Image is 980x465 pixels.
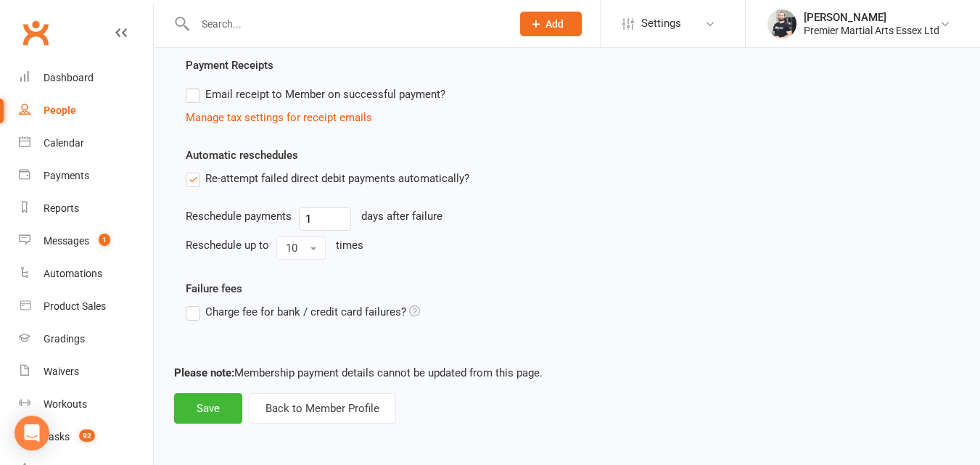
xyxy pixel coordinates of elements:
[804,11,939,24] div: [PERSON_NAME]
[19,160,153,192] a: Payments
[174,393,242,424] button: Save
[44,431,70,443] div: Tasks
[44,268,102,279] div: Automations
[44,170,89,181] div: Payments
[19,127,153,160] a: Calendar
[186,57,273,74] label: Payment Receipts
[520,12,582,36] button: Add
[19,290,153,323] a: Product Sales
[15,416,49,450] div: Open Intercom Messenger
[44,72,94,83] div: Dashboard
[205,303,406,318] span: Charge fee for bank / credit card failures?
[186,111,372,124] a: Manage tax settings for receipt emails
[186,147,298,164] label: Automatic reschedules
[175,280,959,297] label: Failure fees
[249,393,396,424] button: Back to Member Profile
[19,62,153,94] a: Dashboard
[19,388,153,421] a: Workouts
[186,170,469,187] label: Re-attempt failed direct debit payments automatically?
[186,236,269,254] div: Reschedule up to
[44,398,87,410] div: Workouts
[44,137,84,149] div: Calendar
[19,192,153,225] a: Reports
[286,242,297,255] span: 10
[19,94,153,127] a: People
[19,323,153,355] a: Gradings
[44,366,79,377] div: Waivers
[44,333,85,345] div: Gradings
[804,24,939,37] div: Premier Martial Arts Essex Ltd
[19,355,153,388] a: Waivers
[44,235,89,247] div: Messages
[174,364,960,382] p: Membership payment details cannot be updated from this page.
[191,14,501,34] input: Search...
[19,421,153,453] a: Tasks 92
[44,104,76,116] div: People
[767,9,796,38] img: thumb_image1616261423.png
[99,234,110,246] span: 1
[361,207,442,225] div: days after failure
[641,7,681,40] span: Settings
[174,366,234,379] strong: Please note:
[186,86,445,103] label: Email receipt to Member on successful payment?
[186,207,292,225] div: Reschedule payments
[44,202,79,214] div: Reports
[79,429,95,442] span: 92
[19,225,153,258] a: Messages 1
[44,300,106,312] div: Product Sales
[17,15,54,51] a: Clubworx
[276,236,326,260] button: 10
[19,258,153,290] a: Automations
[336,236,363,254] div: times
[545,18,564,30] span: Add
